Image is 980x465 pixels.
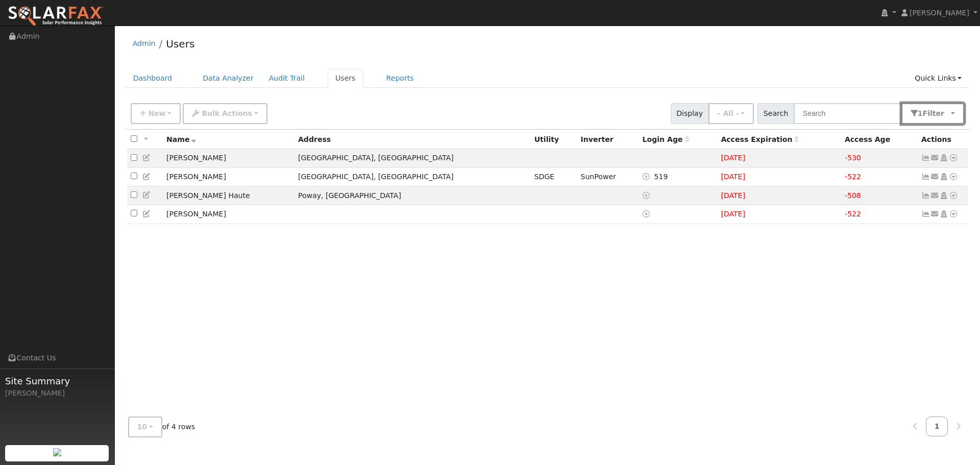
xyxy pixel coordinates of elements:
img: retrieve [53,448,61,456]
button: Bulk Actions [183,103,267,124]
span: Display [671,103,709,124]
span: Site Summary [5,374,109,388]
td: [PERSON_NAME] [163,149,295,168]
a: Other actions [949,172,958,182]
td: [GEOGRAPHIC_DATA], [GEOGRAPHIC_DATA] [295,149,531,168]
button: - All - [708,103,754,124]
a: Audit Trail [261,69,312,88]
a: Login As [939,173,948,181]
input: Search [794,103,902,124]
a: No login access [643,210,652,218]
a: Not connected [921,210,930,218]
a: Edit User [142,173,152,181]
span: SDGE [534,173,555,181]
span: 04/08/2024 4:06:14 PM [654,173,668,181]
td: [PERSON_NAME] [163,167,295,186]
a: Other actions [949,209,958,219]
span: Expired [845,191,861,200]
a: Edit User [142,210,152,218]
a: Not connected [921,191,930,200]
span: Expired [721,210,745,218]
a: Data Analyzer [195,69,261,88]
a: Reports [379,69,422,88]
span: of 4 rows [128,417,195,437]
a: 1 [926,417,948,436]
div: [PERSON_NAME] [5,388,109,399]
a: Dashboard [126,69,180,88]
a: thevdh.home@sbcglobal.net [930,190,940,201]
span: Days since last login [643,135,690,143]
span: Filter [923,109,949,117]
a: Not connected [921,154,930,162]
a: Users [328,69,363,88]
a: Edit User [142,154,152,162]
button: 10 [128,417,162,437]
span: Expired [721,154,745,162]
td: [PERSON_NAME] [163,205,295,224]
a: Other actions [949,190,958,201]
span: [PERSON_NAME] [910,9,969,17]
div: Inverter [581,134,635,145]
a: Quick Links [907,69,969,88]
a: No login access [643,173,654,181]
a: No login access [643,191,652,200]
span: Expired [721,173,745,181]
a: Login As [939,191,948,200]
span: Bulk Actions [202,109,252,117]
span: 10 [137,423,148,431]
span: New [148,109,165,117]
div: Days since expired [845,134,914,145]
a: Admin [133,39,156,47]
span: Access Expiration [721,135,799,143]
a: Login As [939,210,948,218]
td: [PERSON_NAME] Haute [163,186,295,205]
a: jbmomof6@sbcglobal.net [930,153,940,163]
span: Expired [721,191,745,200]
a: Users [166,38,194,50]
a: lindango@hotmail.com [930,209,940,219]
img: SolarFax [8,6,104,27]
a: jbliss@psomas.com [930,172,940,182]
span: Name [166,135,197,143]
a: Edit User [142,191,152,199]
div: Actions [921,134,964,145]
span: Expired [845,154,861,162]
div: Address [298,134,527,145]
span: Expired [845,173,861,181]
span: Expired [845,210,861,218]
td: [GEOGRAPHIC_DATA], [GEOGRAPHIC_DATA] [295,167,531,186]
div: Utility [534,134,574,145]
button: New [131,103,181,124]
span: SunPower [581,173,616,181]
a: Other actions [949,153,958,163]
a: Show Graph [921,173,930,181]
a: Login As [939,154,948,162]
button: 1Filter [901,103,965,124]
td: Poway, [GEOGRAPHIC_DATA] [295,186,531,205]
span: Search [757,103,794,124]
